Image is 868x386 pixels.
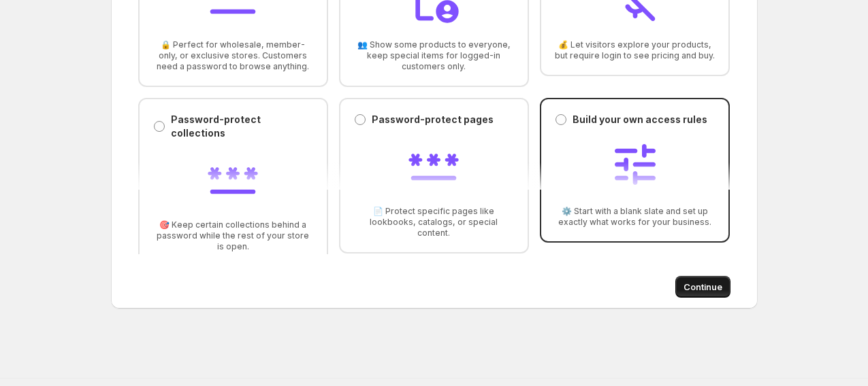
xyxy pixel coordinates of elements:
[684,280,722,294] span: Continue
[206,151,260,205] img: Password-protect collections
[555,39,715,61] span: 💰 Let visitors explore your products, but require login to see pricing and buy.
[372,113,494,126] p: Password-protect pages
[555,206,715,228] span: ⚙️ Start with a blank slate and set up exactly what works for your business.
[354,206,514,239] span: 📄 Protect specific pages like lookbooks, catalogs, or special content.
[153,220,313,252] span: 🎯 Keep certain collections behind a password while the rest of your store is open.
[153,39,313,72] span: 🔒 Perfect for wholesale, member-only, or exclusive stores. Customers need a password to browse an...
[573,113,707,126] p: Build your own access rules
[354,39,514,72] span: 👥 Show some products to everyone, keep special items for logged-in customers only.
[171,113,313,140] p: Password-protect collections
[675,276,730,298] button: Continue
[608,137,662,192] img: Build your own access rules
[406,137,461,192] img: Password-protect pages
